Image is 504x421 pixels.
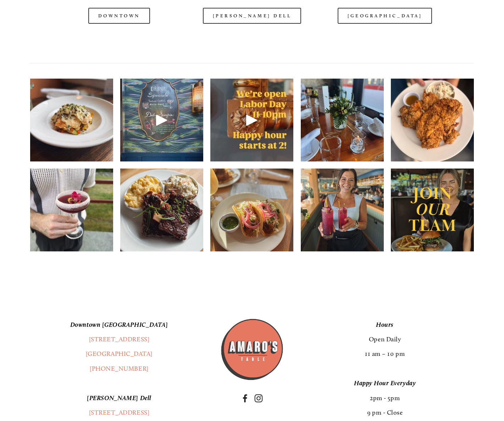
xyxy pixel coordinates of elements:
[254,394,263,403] a: Instagram
[241,394,249,403] a: Facebook
[391,65,474,175] img: The classic fried chicken &mdash; Always a stunner. We love bringing this dish to the table &mdas...
[90,365,149,372] a: [PHONE_NUMBER]
[220,318,284,381] img: Amaros_Logo.png
[296,318,474,362] p: Open Daily 11 am – 10 pm
[301,158,384,262] img: We&rsquo;re always featuring refreshing new cocktails on draft&mdash; ask your server about our d...
[30,65,113,175] img: Savor your favorites from our seasonal menu this week, new fall dishes coming soon!
[30,155,113,265] img: Who else is melting in this heat? 🌺🧊🍹 Come hang out with us and enjoy your favorite perfectly chi...
[87,394,151,402] em: [PERSON_NAME] Dell
[86,350,153,358] a: [GEOGRAPHIC_DATA]
[376,321,394,329] em: Hours
[301,65,384,175] img: The table is set ✨ we&rsquo;re looking forward to seeing you this weekend! Remember, free parking...
[210,155,293,265] img: Time to unwind! It&rsquo;s officially happy hour ✨
[70,321,168,329] em: Downtown [GEOGRAPHIC_DATA]
[89,335,150,343] a: [STREET_ADDRESS]
[89,409,150,416] a: [STREET_ADDRESS]
[354,379,416,387] em: Happy Hour Everyday
[391,158,474,262] img: Want to work with a team that&rsquo;s excited about delivering exceptional hospitality? We&rsquo;...
[296,376,474,420] p: 2pm - 5pm 9 pm - Close
[120,155,203,265] img: Peak summer calls for fall-off-the-bone barbecue ribs 🙌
